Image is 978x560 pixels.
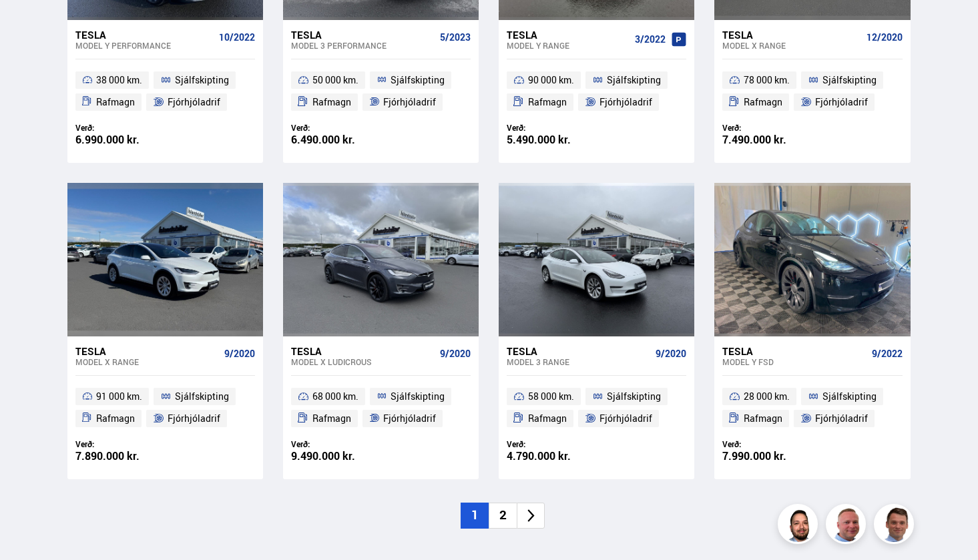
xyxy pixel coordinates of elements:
[175,388,229,404] span: Sjálfskipting
[528,388,574,404] span: 58 000 km.
[714,20,910,163] a: Tesla Model X RANGE 12/2020 78 000 km. Sjálfskipting Rafmagn Fjórhjóladrif Verð: 7.490.000 kr.
[499,336,694,479] a: Tesla Model 3 RANGE 9/2020 58 000 km. Sjálfskipting Rafmagn Fjórhjóladrif Verð: 4.790.000 kr.
[507,439,597,449] div: Verð:
[291,123,381,133] div: Verð:
[291,345,435,357] div: Tesla
[507,123,597,133] div: Verð:
[175,72,229,88] span: Sjálfskipting
[507,134,597,146] div: 5.490.000 kr.
[219,32,255,43] span: 10/2022
[822,72,877,88] span: Sjálfskipting
[599,410,652,427] span: Fjórhjóladrif
[283,20,479,163] a: Tesla Model 3 PERFORMANCE 5/2023 50 000 km. Sjálfskipting Rafmagn Fjórhjóladrif Verð: 6.490.000 kr.
[67,20,263,163] a: Tesla Model Y PERFORMANCE 10/2022 38 000 km. Sjálfskipting Rafmagn Fjórhjóladrif Verð: 6.990.000 kr.
[75,134,166,146] div: 6.990.000 kr.
[507,345,650,357] div: Tesla
[291,439,381,449] div: Verð:
[96,72,142,88] span: 38 000 km.
[461,503,489,529] li: 1
[312,388,358,404] span: 68 000 km.
[867,32,903,43] span: 12/2020
[744,94,782,110] span: Rafmagn
[722,134,812,146] div: 7.490.000 kr.
[383,94,436,110] span: Fjórhjóladrif
[312,94,351,110] span: Rafmagn
[607,388,661,404] span: Sjálfskipting
[499,20,694,163] a: Tesla Model Y RANGE 3/2022 90 000 km. Sjálfskipting Rafmagn Fjórhjóladrif Verð: 5.490.000 kr.
[528,410,567,427] span: Rafmagn
[714,336,910,479] a: Tesla Model Y FSD 9/2022 28 000 km. Sjálfskipting Rafmagn Fjórhjóladrif Verð: 7.990.000 kr.
[815,94,868,110] span: Fjórhjóladrif
[75,439,166,449] div: Verð:
[383,410,436,427] span: Fjórhjóladrif
[11,5,51,45] button: Opna LiveChat spjallviðmót
[722,123,812,133] div: Verð:
[828,506,868,546] img: siFngHWaQ9KaOqBr.png
[291,357,435,366] div: Model X LUDICROUS
[224,348,255,359] span: 9/2020
[440,348,471,359] span: 9/2020
[744,72,790,88] span: 78 000 km.
[291,134,381,146] div: 6.490.000 kr.
[507,451,597,462] div: 4.790.000 kr.
[391,72,445,88] span: Sjálfskipting
[507,29,630,41] div: Tesla
[75,29,214,41] div: Tesla
[507,41,630,50] div: Model Y RANGE
[656,348,686,359] span: 9/2020
[744,388,790,404] span: 28 000 km.
[440,32,471,43] span: 5/2023
[722,439,812,449] div: Verð:
[312,410,351,427] span: Rafmagn
[744,410,782,427] span: Rafmagn
[722,41,861,50] div: Model X RANGE
[391,388,445,404] span: Sjálfskipting
[722,451,812,462] div: 7.990.000 kr.
[291,451,381,462] div: 9.490.000 kr.
[722,345,866,357] div: Tesla
[312,72,358,88] span: 50 000 km.
[283,336,479,479] a: Tesla Model X LUDICROUS 9/2020 68 000 km. Sjálfskipting Rafmagn Fjórhjóladrif Verð: 9.490.000 kr.
[722,357,866,366] div: Model Y FSD
[75,345,219,357] div: Tesla
[291,29,435,41] div: Tesla
[528,94,567,110] span: Rafmagn
[75,451,166,462] div: 7.890.000 kr.
[528,72,574,88] span: 90 000 km.
[67,336,263,479] a: Tesla Model X RANGE 9/2020 91 000 km. Sjálfskipting Rafmagn Fjórhjóladrif Verð: 7.890.000 kr.
[876,506,916,546] img: FbJEzSuNWCJXmdc-.webp
[599,94,652,110] span: Fjórhjóladrif
[168,94,220,110] span: Fjórhjóladrif
[291,41,435,50] div: Model 3 PERFORMANCE
[822,388,877,404] span: Sjálfskipting
[607,72,661,88] span: Sjálfskipting
[815,410,868,427] span: Fjórhjóladrif
[722,29,861,41] div: Tesla
[75,357,219,366] div: Model X RANGE
[96,410,135,427] span: Rafmagn
[872,348,903,359] span: 9/2022
[75,123,166,133] div: Verð:
[168,410,220,427] span: Fjórhjóladrif
[75,41,214,50] div: Model Y PERFORMANCE
[96,94,135,110] span: Rafmagn
[489,503,517,529] li: 2
[780,506,820,546] img: nhp88E3Fdnt1Opn2.png
[96,388,142,404] span: 91 000 km.
[635,34,666,45] span: 3/2022
[507,357,650,366] div: Model 3 RANGE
